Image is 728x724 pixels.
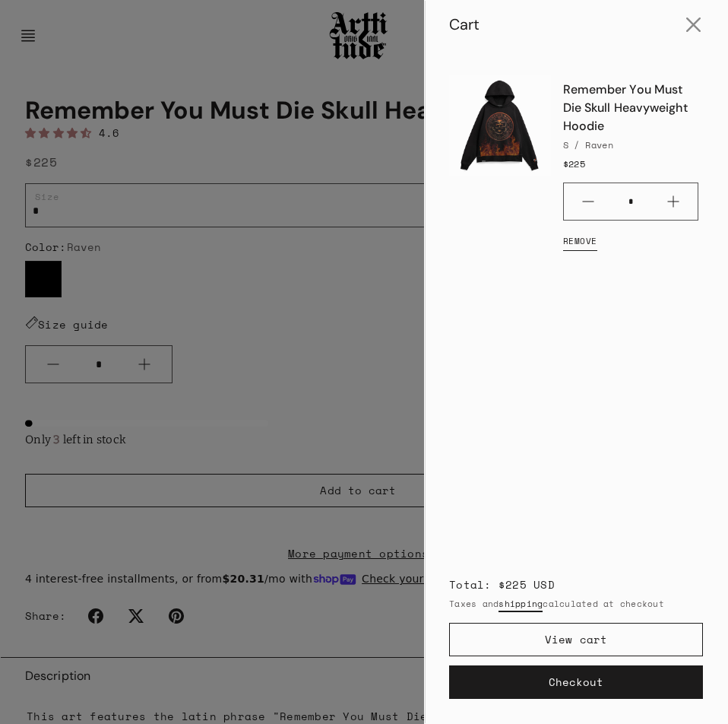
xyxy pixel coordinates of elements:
a: Remove [563,227,597,257]
div: S / Raven [563,138,703,151]
span: $225 [563,157,586,170]
span: Total: [449,576,492,592]
a: Remember You Must Die Skull Heavyweight Hoodie [563,75,703,135]
button: Plus [649,183,698,220]
small: Taxes and calculated at checkout [449,597,703,611]
div: Cart [449,15,480,34]
input: Quantity [612,189,649,214]
a: View cart [449,623,703,656]
button: Close cart [676,7,712,43]
span: $225 USD [499,576,555,592]
a: shipping [499,597,543,611]
button: Checkout with Shipping Protection included for an additional fee as listed above [449,665,703,699]
button: Minus [564,183,612,220]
